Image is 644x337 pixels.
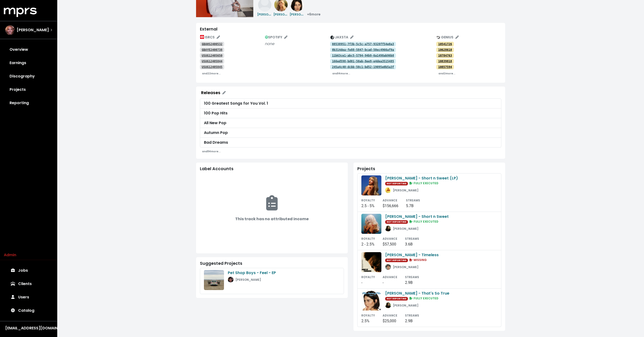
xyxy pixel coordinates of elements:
img: The logo of the International Organization for Standardization [200,35,204,39]
a: 100 Pop Hits [200,108,501,118]
div: - [361,280,375,286]
small: and 114 more... [202,150,221,153]
small: [PERSON_NAME] [393,303,418,307]
img: a4b8ff3eb42724e229ce4c2048e8c476.681x681x1.jpg [385,226,391,231]
tt: 0b314dea-fe88-5847-bcad-50ec4966af9a [332,48,394,51]
div: Suggested Projects [200,261,344,266]
tt: 245a4c40-dcbb-50c1-bd52-19095e0b5a3f [332,65,394,69]
small: [PERSON_NAME] [273,11,299,17]
tt: 10541726 [438,42,452,46]
a: USUG12405845 [200,65,224,69]
img: ab67616d0000b27347342a8a453be6e3e93d2081 [385,187,391,193]
a: GBAYE2400738 [200,47,224,52]
button: Edit genius track identifications [434,34,461,41]
div: [PERSON_NAME] - Short n Sweet [385,214,449,220]
tt: 10628610 [438,48,452,51]
a: 08538951-7f3b-5c5c-a757-9328ff54e0a3 [330,42,396,46]
img: The genius.com logo [436,36,440,39]
button: Edit jaxsta track identifications [328,34,356,41]
img: ab67616d0000b273047d6b756e8f5e3f8b50f025 [361,214,381,234]
img: The selected account / producer [5,25,15,35]
div: Bad Dreams [204,140,497,145]
small: STREAMS [405,275,419,279]
a: Earnings [4,56,53,70]
a: Catalog [4,304,53,317]
img: ab67616d0000b2735e1ec3f6b114e4e4924f006f [361,175,381,195]
div: 2 - 2.5% [361,241,375,247]
div: 2.9B [405,318,419,324]
tt: 11b63ce1-abc5-5794-94b9-6a1498ab96b8 [332,54,394,57]
small: ADVANCE [383,237,397,241]
div: Projects [357,166,501,171]
div: Releases [201,90,220,95]
button: and22more... [200,70,223,77]
div: $25,000 [383,318,397,324]
a: USUG12405844 [200,59,224,64]
a: [PERSON_NAME] - TimelessNOT REPORTING MISSING[PERSON_NAME]ROYALTY-ADVANCE-STREAMS2.9B [357,250,501,289]
a: [PERSON_NAME] [273,2,289,17]
img: ab67616d0000b2731dac3694b3289cd903cb3acf [361,291,381,311]
div: Autumn Pop [204,130,497,136]
tt: 166ed598-bd01-50ab-8ee9-e4dea3515485 [332,60,394,63]
small: [PERSON_NAME] [393,188,418,192]
a: Clients [4,277,53,291]
small: ROYALTY [361,275,375,279]
span: FULLY EXECUTED [409,181,439,185]
a: Projects [4,83,53,96]
span: GENIUS [436,35,459,40]
i: none [265,41,274,46]
a: mprs logo [4,9,37,15]
tt: USUG12405845 [202,65,223,69]
a: 10541726 [436,42,454,46]
small: ADVANCE [383,313,397,317]
small: ADVANCE [383,198,397,202]
span: [PERSON_NAME] [17,27,49,33]
a: Jobs [4,264,53,277]
img: ab67616d0000b2737c3077c3ebb5538f954f552c [204,270,224,290]
div: 5.7B [406,203,420,209]
div: [PERSON_NAME] - That's So True [385,291,449,296]
img: d49c8c8a-6f45-4321-8edd-55d01960cfbf.jpeg [228,277,234,282]
div: $156,666 [383,203,398,209]
small: [PERSON_NAME] [393,265,418,269]
button: +6more [305,11,323,18]
a: Reporting [4,96,53,110]
small: ROYALTY [361,313,375,317]
a: 0b314dea-fe88-5847-bcad-50ec4966af9a [330,47,396,52]
small: [PERSON_NAME] [235,278,261,282]
button: Edit ISRC mappings for this track [198,34,222,41]
span: ISRCS [200,35,220,40]
button: and114more... [200,148,223,155]
button: and14more... [330,70,352,77]
a: 10628610 [436,47,454,52]
small: [PERSON_NAME] [290,11,315,17]
div: Pet Shop Boys - Feel - EP [228,270,276,276]
a: Users [4,291,53,304]
div: 100 Pop Hits [204,110,497,116]
small: STREAMS [405,237,419,241]
tt: 10857594 [438,65,452,69]
tt: 08538951-7f3b-5c5c-a757-9328ff54e0a3 [332,42,394,46]
a: 10839818 [436,59,454,64]
div: 2.5 - 5% [361,203,375,209]
a: 10857594 [436,65,454,69]
img: ab67616d0000b2734846738b08deabadd8dec7e6 [361,252,381,272]
div: [EMAIL_ADDRESS][DOMAIN_NAME] [5,325,52,331]
a: [PERSON_NAME] - Short n Sweet (LP)NOT REPORTING FULLY EXECUTED[PERSON_NAME]ROYALTY2.5 - 5%ADVANCE... [357,173,501,212]
button: and2more... [436,70,457,77]
span: NOT REPORTING [385,297,408,301]
button: Edit spotify track identifications for this track [263,34,290,41]
tt: USUG12405650 [202,54,223,57]
a: [PERSON_NAME] [257,2,272,17]
small: [PERSON_NAME] [393,227,418,231]
div: 2.9B [405,280,419,286]
small: and 2 more... [438,72,455,75]
span: FULLY EXECUTED [409,220,439,224]
tt: 10839818 [438,60,452,63]
span: SPOTIFY [265,35,288,40]
small: and 22 more... [202,72,221,75]
small: ADVANCE [383,275,397,279]
button: Releases [198,88,229,97]
div: 3.6B [405,241,419,247]
img: a4b8ff3eb42724e229ce4c2048e8c476.681x681x1.jpg [385,302,391,308]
